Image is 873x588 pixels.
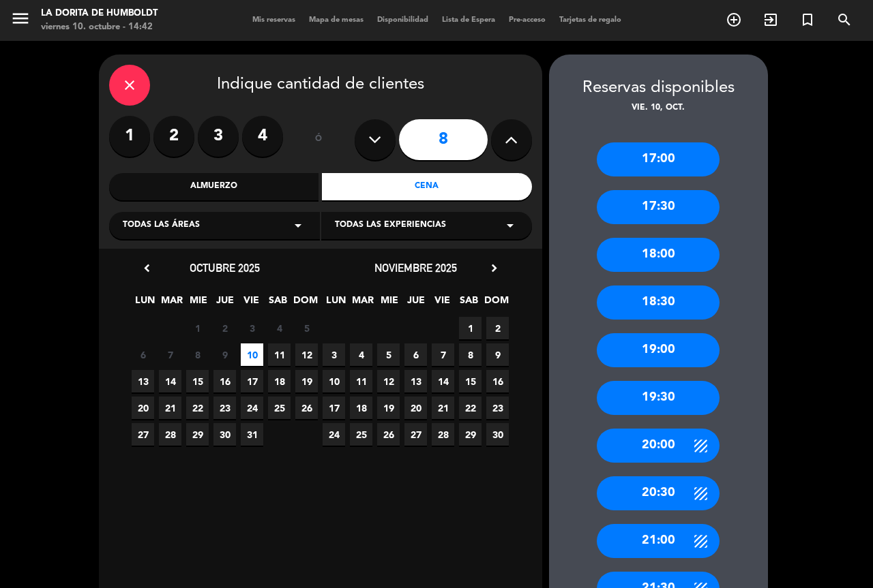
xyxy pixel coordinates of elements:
[159,397,181,419] span: 21
[186,397,209,419] span: 22
[432,397,454,419] span: 21
[186,317,209,339] span: 1
[323,423,345,446] span: 24
[109,116,150,157] label: 1
[597,429,720,463] div: 20:00
[502,16,552,24] span: Pre-acceso
[241,423,263,446] span: 31
[132,397,154,419] span: 20
[198,116,239,157] label: 3
[549,102,768,115] div: vie. 10, oct.
[597,190,720,224] div: 17:30
[323,343,345,366] span: 3
[370,16,435,24] span: Disponibilidad
[187,292,209,315] span: MIE
[159,423,181,446] span: 28
[432,343,454,366] span: 7
[377,370,400,392] span: 12
[378,292,400,315] span: MIE
[267,292,289,315] span: SAB
[323,397,345,419] span: 17
[132,343,154,366] span: 6
[432,370,454,392] span: 14
[295,397,318,419] span: 26
[549,75,768,102] div: Reservas disponibles
[153,116,194,157] label: 2
[404,423,427,446] span: 27
[350,423,372,446] span: 25
[459,317,482,339] span: 1
[132,370,154,392] span: 13
[121,77,138,93] i: close
[213,397,236,419] span: 23
[132,423,154,446] span: 27
[404,370,427,392] span: 13
[597,238,720,272] div: 18:00
[302,16,370,24] span: Mapa de mesas
[351,292,374,315] span: MAR
[213,292,236,315] span: JUE
[836,12,853,28] i: search
[435,16,502,24] span: Lista de Espera
[268,397,291,419] span: 25
[799,12,816,28] i: turned_in_not
[10,8,31,29] i: menu
[726,12,742,28] i: add_circle_outline
[552,16,628,24] span: Tarjetas de regalo
[597,333,720,367] div: 19:00
[186,343,209,366] span: 8
[109,65,532,106] div: Indique cantidad de clientes
[486,423,509,446] span: 30
[350,397,372,419] span: 18
[186,370,209,392] span: 15
[242,116,283,157] label: 4
[377,343,400,366] span: 5
[159,343,181,366] span: 7
[10,8,31,33] button: menu
[597,524,720,558] div: 21:00
[186,423,209,446] span: 29
[295,317,318,339] span: 5
[459,370,482,392] span: 15
[190,261,260,275] span: octubre 2025
[335,219,446,232] span: Todas las experiencias
[295,343,318,366] span: 12
[213,423,236,446] span: 30
[597,476,720,510] div: 20:30
[268,370,291,392] span: 18
[134,292,156,315] span: LUN
[213,317,236,339] span: 2
[431,292,454,315] span: VIE
[377,397,400,419] span: 19
[459,423,482,446] span: 29
[241,397,263,419] span: 24
[297,116,341,164] div: ó
[295,370,318,392] span: 19
[290,217,306,234] i: arrow_drop_down
[241,343,263,366] span: 10
[486,317,509,339] span: 2
[323,370,345,392] span: 10
[246,16,302,24] span: Mis reservas
[486,397,509,419] span: 23
[597,381,720,415] div: 19:30
[159,370,181,392] span: 14
[486,343,509,366] span: 9
[293,292,316,315] span: DOM
[487,261,501,275] i: chevron_right
[140,261,154,275] i: chevron_left
[41,20,158,34] div: viernes 10. octubre - 14:42
[374,261,457,275] span: noviembre 2025
[484,292,507,315] span: DOM
[41,7,158,20] div: La Dorita de Humboldt
[268,317,291,339] span: 4
[241,370,263,392] span: 17
[241,317,263,339] span: 3
[213,370,236,392] span: 16
[486,370,509,392] span: 16
[213,343,236,366] span: 9
[404,397,427,419] span: 20
[325,292,347,315] span: LUN
[459,343,482,366] span: 8
[404,292,427,315] span: JUE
